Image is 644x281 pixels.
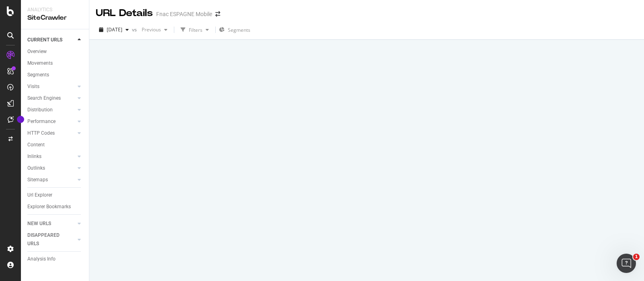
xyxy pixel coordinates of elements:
span: 2025 Aug. 1st [107,26,122,33]
a: Explorer Bookmarks [27,203,83,211]
a: Visits [27,82,75,91]
div: Segments [27,71,49,79]
div: CURRENT URLS [27,36,62,44]
a: Sitemaps [27,176,75,184]
div: arrow-right-arrow-left [215,11,220,17]
div: Performance [27,117,56,126]
div: Search Engines [27,94,61,103]
div: Sitemaps [27,176,48,184]
button: Filters [178,23,212,36]
div: Fnac ESPAGNE Mobile [156,10,212,18]
div: Outlinks [27,164,45,172]
span: Segments [228,27,250,33]
div: Tooltip anchor [17,116,24,123]
a: Overview [27,47,83,56]
a: Search Engines [27,94,75,103]
span: 1 [633,254,640,260]
a: Distribution [27,106,75,114]
a: Performance [27,117,75,126]
button: [DATE] [96,23,132,36]
a: Inlinks [27,152,75,161]
span: vs [132,26,138,33]
iframe: Intercom live chat [617,254,636,273]
a: Movements [27,59,83,68]
a: HTTP Codes [27,129,75,137]
div: URL Details [96,6,153,20]
a: Analysis Info [27,255,83,263]
div: Filters [189,27,202,33]
button: Previous [138,23,171,36]
a: NEW URLS [27,219,75,228]
div: HTTP Codes [27,129,55,137]
div: Analytics [27,6,83,13]
div: Distribution [27,106,53,114]
div: Overview [27,47,47,56]
a: Url Explorer [27,191,83,199]
div: NEW URLS [27,219,51,228]
a: Segments [27,71,83,79]
div: Url Explorer [27,191,52,199]
div: Explorer Bookmarks [27,203,71,211]
div: SiteCrawler [27,13,83,23]
div: Visits [27,82,39,91]
a: Content [27,141,83,149]
div: Inlinks [27,152,41,161]
div: DISAPPEARED URLS [27,231,68,248]
span: Previous [138,26,161,33]
div: Analysis Info [27,255,56,263]
button: Segments [219,23,250,36]
a: Outlinks [27,164,75,172]
div: Movements [27,59,53,68]
div: Content [27,141,45,149]
a: CURRENT URLS [27,36,75,44]
a: DISAPPEARED URLS [27,231,75,248]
